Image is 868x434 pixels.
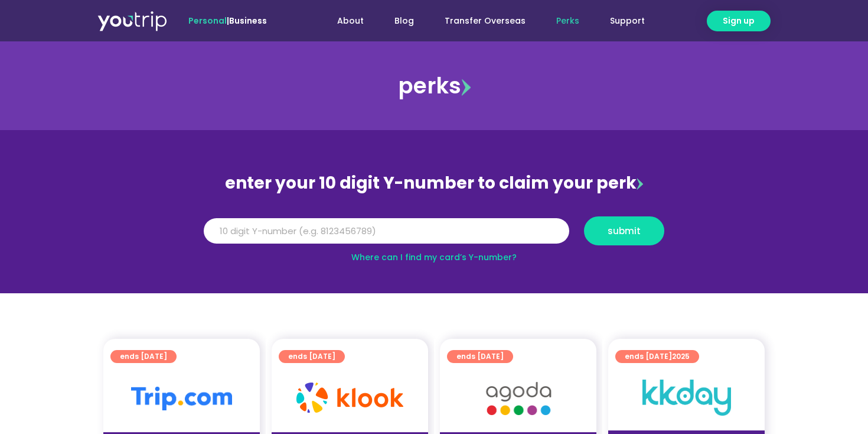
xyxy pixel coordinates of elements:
a: About [322,10,379,32]
nav: Menu [299,10,660,32]
a: Business [229,15,267,27]
a: Sign up [707,11,771,31]
a: ends [DATE] [110,350,177,363]
a: Blog [379,10,429,32]
span: 2025 [672,351,690,361]
a: Perks [541,10,595,32]
span: ends [DATE] [625,350,690,363]
a: Transfer Overseas [429,10,541,32]
span: submit [608,226,641,235]
span: Sign up [723,15,755,27]
span: ends [DATE] [120,350,167,363]
form: Y Number [204,216,664,254]
input: 10 digit Y-number (e.g. 8123456789) [204,218,569,244]
div: enter your 10 digit Y-number to claim your perk [198,168,670,199]
span: ends [DATE] [456,350,504,363]
span: ends [DATE] [288,350,335,363]
button: submit [584,216,664,245]
span: Personal [188,15,227,27]
a: Support [595,10,660,32]
a: ends [DATE] [447,350,513,363]
a: ends [DATE]2025 [615,350,699,363]
a: Where can I find my card’s Y-number? [351,251,517,263]
span: | [188,15,267,27]
a: ends [DATE] [279,350,345,363]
